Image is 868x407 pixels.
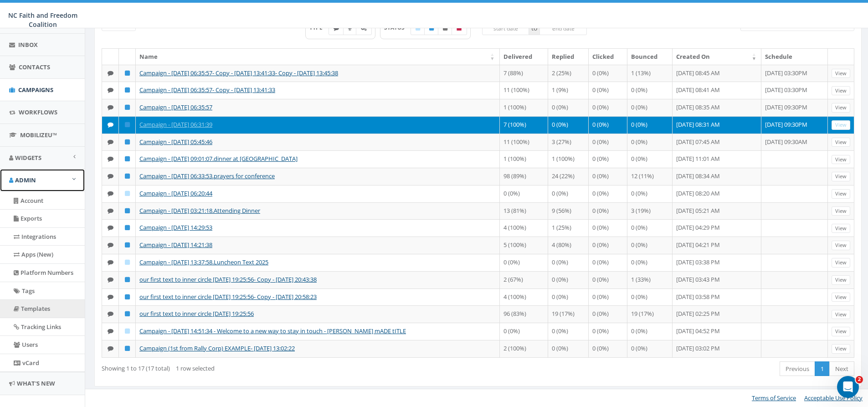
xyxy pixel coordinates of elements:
[125,173,130,179] i: Published
[500,168,548,185] td: 98 (89%)
[832,293,850,302] a: View
[832,206,850,216] a: View
[125,225,130,231] i: Published
[125,242,130,248] i: Published
[438,21,452,35] label: Unpublished
[627,219,673,237] td: 0 (0%)
[108,328,113,334] i: Text SMS
[500,185,548,202] td: 0 (0%)
[500,254,548,271] td: 0 (0%)
[627,49,673,65] th: Bounced
[108,259,113,265] i: Text SMS
[108,208,113,214] i: Text SMS
[548,271,589,289] td: 0 (0%)
[500,219,548,237] td: 4 (100%)
[589,99,627,116] td: 0 (0%)
[108,345,113,351] i: Text SMS
[139,69,338,77] a: Campaign - [DATE] 06:35:57- Copy - [DATE] 13:41:33- Copy - [DATE] 13:45:38
[424,21,439,35] label: Published
[673,150,761,168] td: [DATE] 11:01 AM
[548,323,589,340] td: 0 (0%)
[832,189,850,199] a: View
[761,134,828,151] td: [DATE] 09:30AM
[18,41,38,49] span: Inbox
[589,289,627,306] td: 0 (0%)
[429,26,434,31] i: Published
[589,49,627,65] th: Clicked
[500,271,548,289] td: 2 (67%)
[761,82,828,99] td: [DATE] 03:30PM
[780,361,815,376] a: Previous
[627,340,673,357] td: 0 (0%)
[673,219,761,237] td: [DATE] 04:29 PM
[139,258,268,266] a: Campaign - [DATE] 13:37:58.Luncheon Text 2025
[673,116,761,134] td: [DATE] 08:31 AM
[673,82,761,99] td: [DATE] 08:41 AM
[832,224,850,233] a: View
[673,289,761,306] td: [DATE] 03:58 PM
[108,70,113,76] i: Text SMS
[125,311,130,317] i: Published
[15,154,41,162] span: Widgets
[361,26,367,31] i: Automated Message
[102,361,407,373] div: Showing 1 to 17 (17 total)
[627,185,673,202] td: 0 (0%)
[108,87,113,93] i: Text SMS
[125,277,130,283] i: Published
[329,21,344,35] label: Text SMS
[500,340,548,357] td: 2 (100%)
[589,340,627,357] td: 0 (0%)
[139,189,212,197] a: Campaign - [DATE] 06:20:44
[334,26,339,31] i: Text SMS
[589,65,627,82] td: 0 (0%)
[125,328,130,334] i: Draft
[125,208,130,214] i: Published
[627,116,673,134] td: 0 (0%)
[627,323,673,340] td: 0 (0%)
[761,49,828,65] th: Schedule
[673,65,761,82] td: [DATE] 08:45 AM
[139,309,254,318] a: our first text to inner circle [DATE] 19:25:56
[108,139,113,145] i: Text SMS
[589,254,627,271] td: 0 (0%)
[548,289,589,306] td: 0 (0%)
[548,185,589,202] td: 0 (0%)
[500,237,548,254] td: 5 (100%)
[548,340,589,357] td: 0 (0%)
[627,65,673,82] td: 1 (13%)
[125,70,130,76] i: Published
[500,82,548,99] td: 11 (100%)
[15,176,36,184] span: Admin
[19,63,50,71] span: Contacts
[108,225,113,231] i: Text SMS
[548,49,589,65] th: Replied
[125,191,130,196] i: Draft
[125,87,130,93] i: Published
[548,305,589,323] td: 19 (17%)
[829,361,854,376] a: Next
[500,65,548,82] td: 7 (88%)
[589,116,627,134] td: 0 (0%)
[500,116,548,134] td: 7 (100%)
[832,86,850,96] a: View
[18,86,53,94] span: Campaigns
[673,305,761,323] td: [DATE] 02:25 PM
[589,185,627,202] td: 0 (0%)
[500,49,548,65] th: Delivered
[548,65,589,82] td: 2 (25%)
[125,259,130,265] i: Draft
[548,134,589,151] td: 3 (27%)
[529,21,539,35] span: to
[348,26,352,31] i: Ringless Voice Mail
[343,21,357,35] label: Ringless Voice Mail
[832,155,850,165] a: View
[139,103,212,111] a: Campaign - [DATE] 06:35:57
[139,241,212,249] a: Campaign - [DATE] 14:21:38
[108,191,113,196] i: Text SMS
[673,134,761,151] td: [DATE] 07:45 AM
[832,275,850,285] a: View
[139,206,260,215] a: Campaign - [DATE] 03:21:18.Attending Dinner
[139,293,317,301] a: our first text to inner circle [DATE] 19:25:56- Copy - [DATE] 20:58:23
[108,122,113,128] i: Text SMS
[139,86,275,94] a: Campaign - [DATE] 06:35:57- Copy - [DATE] 13:41:33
